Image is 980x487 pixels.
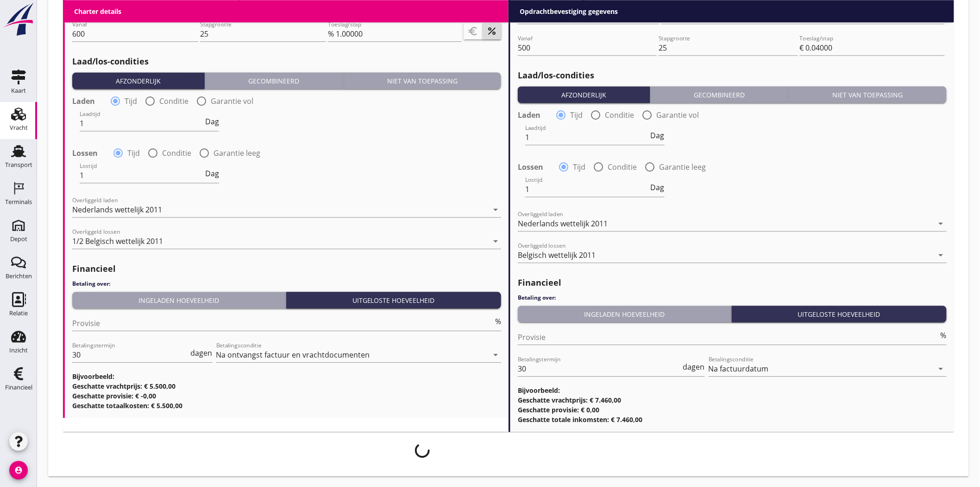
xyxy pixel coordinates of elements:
[208,76,339,86] div: Gecombineerd
[659,162,706,172] label: Garantie leeg
[518,405,947,415] h3: Geschatte provisie: € 0,00
[162,148,191,158] label: Conditie
[328,28,336,39] div: %
[336,26,462,41] input: Toeslag/stap
[936,363,947,374] i: arrow_drop_down
[661,12,756,20] div: Gemiddelde laatste maand
[934,11,945,22] i: arrow_drop_down
[490,349,501,360] i: arrow_drop_down
[72,205,162,214] div: Nederlands wettelijk 2011
[518,415,947,424] h3: Geschatte totale inkomsten: € 7.460,00
[518,69,947,82] h2: Laad/los-condities
[518,110,540,120] strong: Laden
[72,263,501,275] h2: Financieel
[525,182,649,197] input: Lostijd
[709,365,769,373] div: Na factuurdatum
[518,40,657,55] input: Vanaf
[72,391,501,401] h3: Geschatte provisie: € -0,00
[518,294,947,302] h4: Betaling over:
[290,295,498,305] div: Uitgeloste hoeveelheid
[286,292,502,308] button: Uitgeloste hoeveelheid
[518,361,681,376] input: Betalingstermijn
[211,96,253,106] label: Garantie vol
[72,72,205,89] button: Afzonderlijk
[5,384,32,391] div: Financieel
[9,310,28,316] div: Relatie
[216,351,370,359] div: Na ontvangst factuur en vrachtdocumenten
[72,237,163,245] div: 1/2 Belgisch wettelijk 2011
[72,26,198,41] input: Vanaf
[344,72,501,89] button: Niet van toepassing
[72,401,501,410] h3: Geschatte totaalkosten: € 5.500,00
[72,280,501,288] h4: Betaling over:
[936,218,947,229] i: arrow_drop_down
[792,11,803,22] i: arrow_drop_down
[214,148,260,158] label: Garantie leeg
[806,40,945,55] input: Toeslag/stap
[347,76,497,86] div: Niet van toepassing
[936,250,947,261] i: arrow_drop_down
[200,26,326,41] input: Stapgrootte
[651,184,665,191] span: Dag
[127,148,140,158] label: Tijd
[493,318,501,325] div: %
[76,76,201,86] div: Afzonderlijk
[518,251,596,259] div: Belgisch wettelijk 2011
[779,11,790,22] i: clear
[521,90,646,100] div: Afzonderlijk
[9,461,28,480] i: account_circle
[80,168,203,183] input: Lostijd
[72,316,493,331] input: Provisie
[732,306,947,322] button: Uitgeloste hoeveelheid
[735,309,943,319] div: Uitgeloste hoeveelheid
[650,86,789,103] button: Gecombineerd
[793,90,943,100] div: Niet van toepassing
[518,219,608,228] div: Nederlands wettelijk 2011
[10,125,28,131] div: Vracht
[659,40,798,55] input: Stapgrootte
[939,332,947,339] div: %
[205,118,219,125] span: Dag
[467,26,478,37] i: euro
[525,130,649,145] input: Laadtijd
[490,236,501,247] i: arrow_drop_down
[486,26,497,37] i: percent
[72,372,501,381] h3: Bijvoorbeeld:
[518,12,569,20] div: FOD Economie
[11,88,26,94] div: Kaart
[9,347,28,353] div: Inzicht
[518,306,732,322] button: Ingeladen hoeveelheid
[5,199,32,205] div: Terminals
[521,309,728,319] div: Ingeladen hoeveelheid
[205,72,343,89] button: Gecombineerd
[800,42,806,53] div: €
[518,330,939,345] input: Provisie
[608,162,637,172] label: Conditie
[573,162,585,172] label: Tijd
[518,385,947,395] h3: Bijvoorbeeld:
[125,96,137,106] label: Tijd
[518,276,947,289] h2: Financieel
[635,11,647,22] i: clear
[648,11,660,22] i: arrow_drop_down
[80,116,203,131] input: Laadtijd
[656,110,699,120] label: Garantie vol
[490,204,501,215] i: arrow_drop_down
[10,236,27,242] div: Depot
[605,110,634,120] label: Conditie
[518,86,650,103] button: Afzonderlijk
[159,96,188,106] label: Conditie
[518,395,947,405] h3: Geschatte vrachtprijs: € 7.460,00
[789,86,947,103] button: Niet van toepassing
[72,96,95,106] strong: Laden
[72,347,189,362] input: Betalingstermijn
[570,110,583,120] label: Tijd
[651,132,665,139] span: Dag
[72,381,501,391] h3: Geschatte vrachtprijs: € 5.500,00
[5,162,32,168] div: Transport
[72,292,286,308] button: Ingeladen hoeveelheid
[205,170,219,177] span: Dag
[921,11,932,22] i: clear
[72,55,501,68] h2: Laad/los-condities
[518,162,543,172] strong: Lossen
